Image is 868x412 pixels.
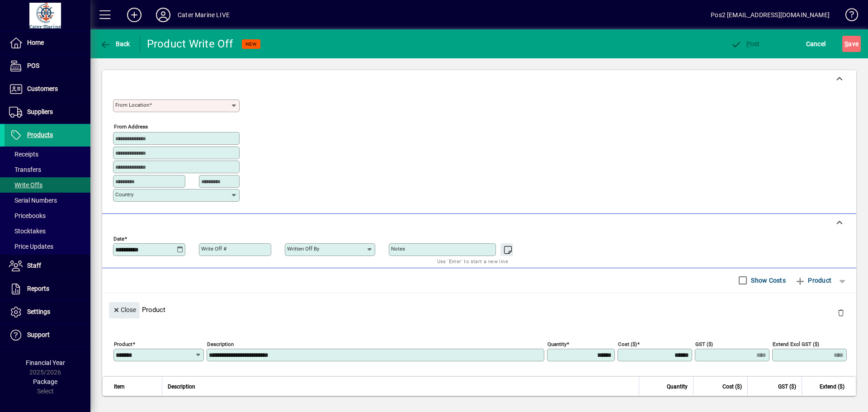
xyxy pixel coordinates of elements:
span: Staff [27,262,41,269]
div: Pos2 [EMAIL_ADDRESS][DOMAIN_NAME] [711,8,830,22]
span: Product [795,273,831,288]
span: Cost ($) [722,382,742,392]
mat-label: Cost ($) [618,341,637,347]
span: Support [27,331,50,338]
span: Customers [27,85,58,92]
app-page-header-button: Back [90,36,140,52]
span: ost [731,40,760,47]
span: GST ($) [778,382,796,392]
button: Cancel [804,36,828,52]
span: Item [114,382,125,392]
span: Write Offs [9,181,42,189]
a: Settings [5,301,90,323]
a: Staff [5,255,90,277]
span: Price Updates [9,243,53,250]
div: Product [102,293,856,326]
span: Home [27,39,44,46]
span: Products [27,131,53,138]
a: Transfers [5,162,90,177]
div: Product Write Off [147,37,233,51]
span: S [844,40,848,47]
div: Cater Marine LIVE [178,8,230,22]
a: Stocktakes [5,223,90,239]
button: Profile [149,7,178,23]
span: Stocktakes [9,227,46,235]
span: POS [27,62,39,69]
mat-hint: Use 'Enter' to start a new line [437,256,508,266]
button: Close [109,302,140,318]
a: Reports [5,278,90,300]
a: Home [5,32,90,54]
mat-label: Product [114,341,132,347]
span: Quantity [667,382,688,392]
app-page-header-button: Delete [830,308,852,317]
button: Back [98,36,132,52]
span: NEW [245,41,257,47]
span: Suppliers [27,108,53,115]
a: Customers [5,78,90,100]
button: Product [790,272,836,289]
a: Suppliers [5,101,90,123]
span: Serial Numbers [9,197,57,204]
mat-label: Written off by [287,246,319,252]
span: Transfers [9,166,41,173]
mat-label: From location [115,102,149,108]
span: Reports [27,285,49,292]
button: Post [728,36,762,52]
mat-label: Quantity [547,341,566,347]
label: Show Costs [749,276,786,285]
span: Financial Year [26,359,65,366]
span: Pricebooks [9,212,46,219]
a: Write Offs [5,177,90,193]
span: Close [113,303,136,317]
span: Extend ($) [820,382,844,392]
mat-label: GST ($) [695,341,713,347]
mat-label: Write Off # [201,246,226,252]
mat-label: Extend excl GST ($) [773,341,819,347]
span: Back [100,40,130,47]
span: Package [33,378,57,385]
a: Support [5,324,90,346]
a: Serial Numbers [5,193,90,208]
a: Receipts [5,147,90,162]
button: Add [120,7,149,23]
span: P [746,40,750,47]
span: Settings [27,308,50,315]
span: Receipts [9,151,38,158]
mat-label: Date [113,235,124,242]
button: Save [842,36,861,52]
span: Description [168,382,195,392]
app-page-header-button: Close [107,305,142,313]
button: Delete [830,302,852,324]
a: Price Updates [5,239,90,254]
a: Pricebooks [5,208,90,223]
mat-label: Country [115,191,133,198]
mat-label: Description [207,341,234,347]
mat-label: Notes [391,246,405,252]
span: ave [844,37,859,51]
a: POS [5,55,90,77]
span: Cancel [806,37,826,51]
a: Knowledge Base [839,2,857,31]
